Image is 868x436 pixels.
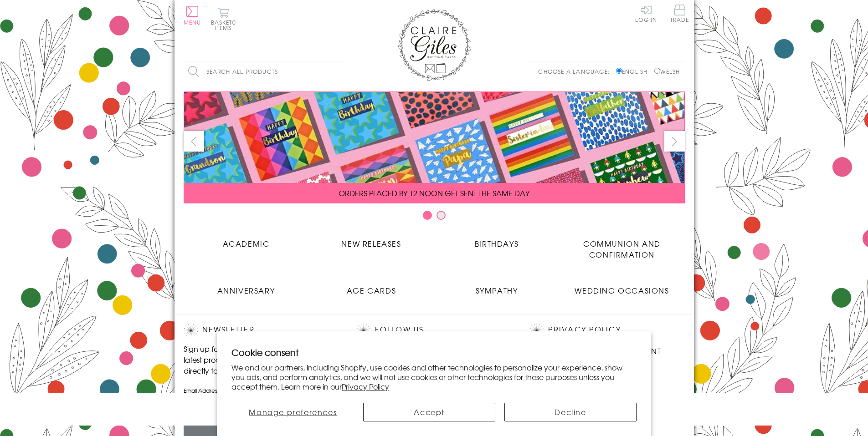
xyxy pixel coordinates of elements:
button: Decline [504,403,637,421]
span: Academic [223,238,270,249]
label: Email Address [184,386,339,395]
span: 0 items [215,18,236,32]
button: Menu [184,6,201,25]
span: New Releases [341,238,401,249]
a: Birthdays [434,231,560,249]
span: ORDERS PLACED BY 12 NOON GET SENT THE SAME DAY [339,188,529,198]
a: Sympathy [434,278,560,296]
span: Manage preferences [249,406,337,417]
p: Choose a language: [538,67,614,76]
a: Wedding Occasions [560,278,685,296]
a: Log In [635,5,657,22]
label: English [616,67,652,76]
button: Carousel Page 1 (Current Slide) [423,211,432,220]
button: next [664,131,685,152]
span: Birthdays [475,238,519,249]
p: Sign up for our newsletter to receive the latest product launches, news and offers directly to yo... [184,343,339,376]
a: New Releases [309,231,434,249]
a: Communion and Confirmation [560,231,685,260]
span: Age Cards [347,285,396,296]
a: Academic [184,231,309,249]
button: Accept [363,403,495,421]
div: Carousel Pagination [184,210,685,224]
p: We and our partners, including Shopify, use cookies and other technologies to personalize your ex... [231,363,637,391]
span: Menu [184,18,201,26]
a: Privacy Policy [548,324,621,336]
span: Wedding Occasions [575,285,669,296]
button: Carousel Page 2 [437,211,446,220]
input: Welsh [654,68,660,74]
h2: Follow Us [356,324,511,337]
input: English [616,68,622,74]
input: Search [334,61,343,82]
span: Communion and Confirmation [583,238,661,260]
button: prev [184,131,204,152]
h2: Newsletter [184,324,339,337]
img: Claire Giles Greetings Cards [398,9,471,81]
h2: Cookie consent [231,346,637,359]
a: Privacy Policy [342,381,389,392]
span: Sympathy [476,285,518,296]
a: Trade [670,5,689,24]
button: Manage preferences [231,403,354,421]
label: Welsh [654,67,680,76]
button: Basket0 items [211,7,236,30]
span: Anniversary [217,285,275,296]
span: Trade [670,5,689,22]
a: Age Cards [309,278,434,296]
input: Search all products [184,61,343,82]
a: Anniversary [184,278,309,296]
